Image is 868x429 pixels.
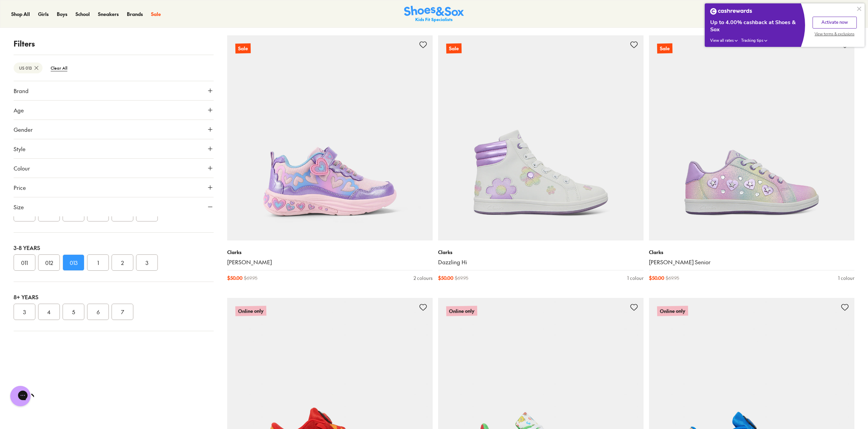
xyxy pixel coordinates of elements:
[741,38,763,43] span: Tracking tips
[455,274,468,282] span: $ 69.95
[813,17,857,29] button: Activate now
[112,254,133,271] button: 2
[710,38,734,43] span: View all rates
[151,11,161,17] span: Sale
[57,11,67,18] a: Boys
[14,304,35,320] button: 3
[244,274,257,282] span: $ 69.95
[98,11,119,18] a: Sneakers
[227,249,433,256] p: Clarks
[14,120,214,139] button: Gender
[14,159,214,178] button: Colour
[98,11,119,17] span: Sneakers
[14,197,214,216] button: Size
[112,304,133,320] button: 7
[38,254,60,271] button: 012
[136,254,158,271] button: 3
[438,249,644,256] p: Clarks
[127,11,143,18] a: Brands
[76,11,90,18] a: School
[227,258,433,266] a: [PERSON_NAME]
[14,101,214,120] button: Age
[14,293,214,301] div: 8+ Years
[14,106,24,114] span: Age
[38,11,49,17] span: Girls
[235,43,251,54] p: Sale
[649,274,664,282] span: $ 50.00
[438,258,644,266] a: Dazzling Hi
[710,19,800,33] div: Up to 4.00% cashback at Shoes & Sox
[14,183,26,192] span: Price
[235,306,266,316] p: Online only
[14,164,30,172] span: Colour
[446,43,462,54] p: Sale
[657,43,672,54] p: Sale
[11,11,30,17] span: Shop All
[11,11,30,18] a: Shop All
[87,254,109,271] button: 1
[14,62,43,73] btn: US 013
[76,11,90,17] span: School
[14,139,214,158] button: Style
[14,254,35,271] button: 011
[127,11,143,17] span: Brands
[14,38,214,49] p: Filters
[63,304,84,320] button: 5
[657,306,688,316] p: Online only
[438,35,644,240] a: Sale
[57,11,67,17] span: Boys
[414,274,433,282] div: 2 colours
[14,178,214,197] button: Price
[666,274,679,282] span: $ 69.95
[87,304,109,320] button: 6
[14,203,24,211] span: Size
[151,11,161,18] a: Sale
[710,8,752,15] img: Cashrewards white logo
[649,35,854,240] a: Sale
[404,6,464,22] img: SNS_Logo_Responsive.svg
[404,6,464,22] a: Shoes & Sox
[649,249,854,256] p: Clarks
[38,304,60,320] button: 4
[627,274,644,282] div: 1 colour
[45,62,73,74] btn: Clear All
[63,254,84,271] button: 013
[14,244,214,252] div: 3-8 Years
[14,87,29,95] span: Brand
[14,145,26,153] span: Style
[7,383,34,409] iframe: Gorgias live chat messenger
[227,35,433,240] a: Sale
[14,125,33,133] span: Gender
[649,258,854,266] a: [PERSON_NAME] Senior
[38,11,49,18] a: Girls
[438,274,453,282] span: $ 50.00
[14,81,214,100] button: Brand
[838,274,854,282] div: 1 colour
[815,32,854,37] span: View terms & exclusions
[446,306,477,316] p: Online only
[227,274,243,282] span: $ 50.00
